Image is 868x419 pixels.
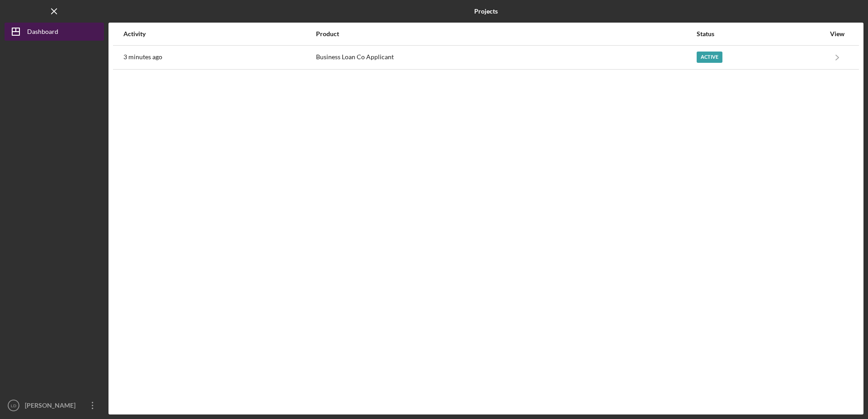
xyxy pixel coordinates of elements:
[316,46,696,69] div: Business Loan Co Applicant
[826,30,849,38] div: View
[5,396,104,414] button: LD[PERSON_NAME]
[123,30,315,38] div: Activity
[474,8,498,15] b: Projects
[697,30,825,38] div: Status
[697,52,722,63] div: Active
[23,396,81,417] div: [PERSON_NAME]
[316,30,696,38] div: Product
[11,403,16,408] text: LD
[123,53,162,61] time: 2025-09-05 13:40
[5,23,104,41] button: Dashboard
[27,23,58,43] div: Dashboard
